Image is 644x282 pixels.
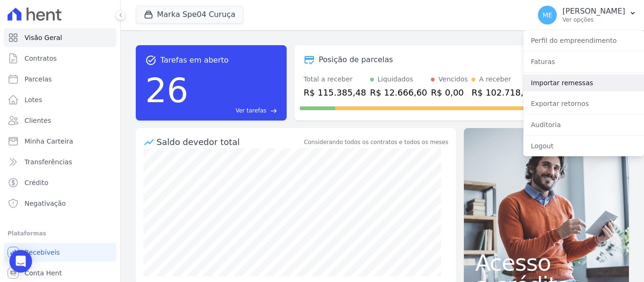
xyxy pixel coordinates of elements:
a: Crédito [4,173,116,192]
div: Posição de parcelas [319,54,393,65]
a: Ver tarefas east [192,106,277,115]
div: Liquidados [378,74,413,84]
div: Total a receber [304,74,366,84]
span: east [270,107,277,114]
span: Ver tarefas [236,106,266,115]
a: Faturas [523,53,644,70]
div: R$ 115.385,48 [304,86,366,99]
a: Contratos [4,49,116,68]
span: Contratos [25,54,57,63]
span: Negativação [25,199,66,208]
span: Recebíveis [25,248,60,257]
p: [PERSON_NAME] [562,7,625,16]
div: R$ 102.718,88 [471,86,534,99]
a: Visão Geral [4,28,116,47]
span: Minha Carteira [25,137,73,146]
span: Visão Geral [25,33,62,42]
span: Lotes [25,95,42,105]
span: Transferências [25,157,72,167]
span: Conta Hent [25,268,62,278]
span: Parcelas [25,74,52,84]
a: Negativação [4,194,116,213]
span: task_alt [145,55,157,66]
a: Transferências [4,153,116,171]
span: Crédito [25,178,49,187]
div: Saldo devedor total [157,136,302,148]
div: Considerando todos os contratos e todos os meses [304,138,448,146]
button: ME [PERSON_NAME] Ver opções [530,2,644,28]
div: A receber [479,74,511,84]
div: R$ 12.666,60 [370,86,427,99]
div: Open Intercom Messenger [9,250,32,273]
a: Exportar retornos [523,95,644,112]
a: Perfil do empreendimento [523,32,644,49]
p: Ver opções [562,16,625,24]
a: Logout [523,137,644,154]
span: ME [543,12,553,18]
span: Acesso [475,251,618,274]
a: Clientes [4,111,116,130]
div: Plataformas [8,228,113,239]
a: Minha Carteira [4,132,116,151]
div: R$ 0,00 [431,86,468,99]
a: Importar remessas [523,74,644,91]
a: Recebíveis [4,243,116,262]
span: Clientes [25,116,51,125]
button: Marka Spe04 Curuça [136,6,243,24]
span: Tarefas em aberto [160,55,229,66]
div: 26 [145,66,189,115]
a: Lotes [4,90,116,109]
div: Vencidos [438,74,468,84]
a: Parcelas [4,70,116,89]
a: Auditoria [523,116,644,133]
